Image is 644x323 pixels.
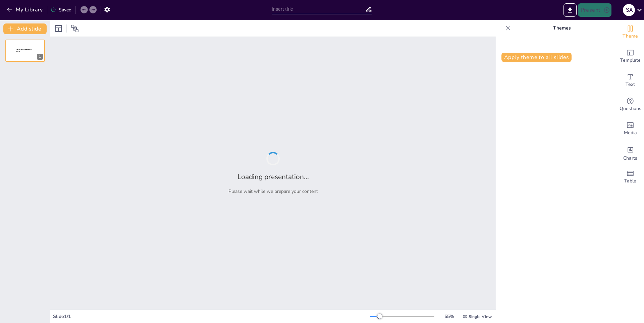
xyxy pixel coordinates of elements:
span: Position [71,24,79,33]
span: Theme [623,33,638,40]
div: S A [623,4,635,16]
span: Questions [620,105,641,112]
button: Apply theme to all slides [501,53,572,62]
button: S A [623,3,635,17]
div: Add images, graphics, shapes or video [617,117,644,141]
div: Saved [51,7,71,13]
span: Sendsteps presentation editor [16,49,32,52]
span: Table [624,177,636,185]
span: Charts [623,155,637,162]
button: Add slide [3,23,47,34]
span: Single View [469,314,492,319]
input: Insert title [272,4,365,14]
div: Add charts and graphs [617,141,644,165]
span: Media [624,129,637,137]
div: Change the overall theme [617,20,644,44]
button: Export to PowerPoint [563,3,577,17]
div: Add text boxes [617,68,644,93]
span: Template [620,57,641,64]
div: Layout [53,23,64,34]
button: Present [578,3,611,17]
div: Add a table [617,165,644,189]
p: Please wait while we prepare your content [228,188,318,195]
button: My Library [5,4,46,15]
div: Slide 1 / 1 [53,313,370,320]
div: 55 % [441,313,457,320]
h2: Loading presentation... [237,172,309,181]
span: Text [626,81,635,88]
div: Get real-time input from your audience [617,93,644,117]
div: Add ready made slides [617,44,644,68]
div: 1 [37,54,43,60]
p: Themes [514,20,610,36]
div: 1 [5,40,45,62]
